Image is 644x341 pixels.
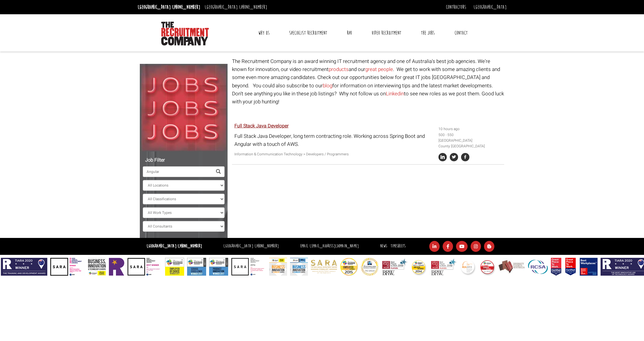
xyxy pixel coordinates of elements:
[255,243,279,249] a: [PHONE_NUMBER]
[367,26,406,40] a: Video Recruitment
[161,22,209,45] img: The Recruitment Company
[140,64,228,151] img: Jobs, Jobs, Jobs
[222,242,280,251] li: [GEOGRAPHIC_DATA]:
[203,2,269,12] li: [GEOGRAPHIC_DATA]:
[310,243,359,249] a: [EMAIL_ADDRESS][DOMAIN_NAME]
[234,151,434,157] p: Information & Communication Technology > Developers / Programmers
[254,26,274,40] a: Why Us
[438,126,502,132] li: 10 hours ago
[323,82,332,89] a: blog
[450,26,472,40] a: Contact
[474,4,507,10] a: [GEOGRAPHIC_DATA]
[391,243,405,249] a: Timesheets
[143,158,225,163] h5: Job Filter
[172,4,200,10] a: [PHONE_NUMBER]
[239,4,267,10] a: [PHONE_NUMBER]
[147,243,202,249] strong: [GEOGRAPHIC_DATA]:
[386,90,404,97] a: Linkedin
[380,243,387,249] a: News
[416,26,439,40] a: The Jobs
[438,132,502,138] li: 500 - 550
[285,26,332,40] a: Specialist Recruitment
[178,243,202,249] a: [PHONE_NUMBER]
[446,4,466,10] a: Contractors
[136,2,202,12] li: [GEOGRAPHIC_DATA]:
[342,26,356,40] a: RPO
[232,57,504,106] p: The Recruitment Company is an award winning IT recruitment agency and one of Australia's best job...
[329,66,349,73] a: products
[234,122,289,130] a: Full Stack Java Developer
[234,132,434,148] p: Full Stack Java Developer, long term contracting role. Working across Spring Boot and Angular wit...
[143,166,212,177] input: Search
[438,138,502,149] li: [GEOGRAPHIC_DATA] County [GEOGRAPHIC_DATA]
[299,242,360,251] li: Email:
[365,66,393,73] a: great people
